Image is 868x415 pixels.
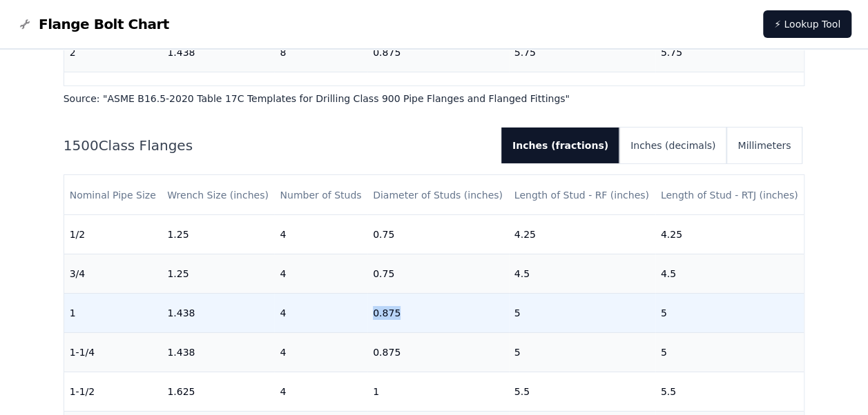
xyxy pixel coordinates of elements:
td: 8 [274,72,367,111]
td: 4.25 [655,214,804,254]
a: ⚡ Lookup Tool [763,10,851,38]
td: 0.875 [367,32,509,72]
td: 5 [655,293,804,332]
span: Flange Bolt Chart [39,14,169,34]
td: 5.5 [655,372,804,411]
td: 6.25 [655,72,804,111]
td: 5.5 [509,372,655,411]
td: 1 [64,293,162,332]
td: 1.438 [162,332,274,372]
td: 3/4 [64,254,162,293]
td: 5 [509,293,655,332]
td: 4 [274,332,367,372]
td: 1 [367,72,509,111]
td: 0.875 [367,293,509,332]
td: 4.5 [509,254,655,293]
td: 5.75 [509,32,655,72]
h2: 1500 Class Flanges [64,136,490,155]
button: Millimeters [726,128,802,163]
th: Wrench Size (inches) [162,175,274,214]
td: 1.438 [162,293,274,332]
td: 1.25 [162,214,274,254]
td: 1/2 [64,214,162,254]
th: Length of Stud - RTJ (inches) [655,175,804,214]
td: 8 [274,32,367,72]
td: 4 [274,214,367,254]
td: 1.438 [162,32,274,72]
td: 1 [367,372,509,411]
td: 4.25 [509,214,655,254]
td: 5.75 [655,32,804,72]
th: Number of Studs [274,175,367,214]
th: Diameter of Studs (inches) [367,175,509,214]
td: 1.625 [162,372,274,411]
button: Inches (decimals) [619,128,726,163]
td: 1-1/2 [64,372,162,411]
a: Flange Bolt Chart LogoFlange Bolt Chart [17,14,169,34]
td: 0.875 [367,332,509,372]
p: Source: " ASME B16.5-2020 Table 17C Templates for Drilling Class 900 Pipe Flanges and Flanged Fit... [64,92,805,105]
td: 1-1/4 [64,332,162,372]
td: 0.75 [367,254,509,293]
td: 1.625 [162,72,274,111]
button: Inches (fractions) [501,128,619,163]
td: 4 [274,293,367,332]
td: 4 [274,254,367,293]
td: 5 [509,332,655,372]
td: 0.75 [367,214,509,254]
td: 2 [64,32,162,72]
img: Flange Bolt Chart Logo [17,16,33,32]
td: 5 [655,332,804,372]
th: Nominal Pipe Size [64,175,162,214]
td: 4 [274,372,367,411]
td: 2-1/2 [64,72,162,111]
td: 1.25 [162,254,274,293]
th: Length of Stud - RF (inches) [509,175,655,214]
td: 4.5 [655,254,804,293]
td: 6.25 [509,72,655,111]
